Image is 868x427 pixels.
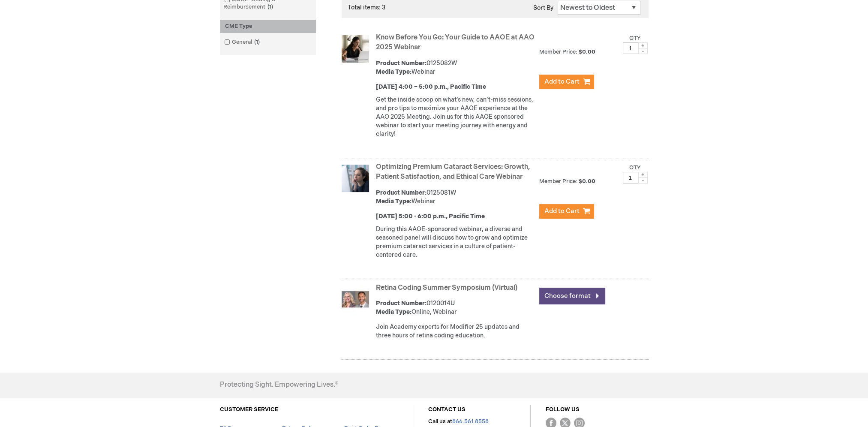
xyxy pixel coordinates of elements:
[546,406,580,413] a: FOLLOW US
[376,68,411,75] strong: Media Type:
[376,308,411,316] strong: Media Type:
[265,3,275,10] span: 1
[539,75,594,89] button: Add to Cart
[539,48,577,55] strong: Member Price:
[342,286,369,313] img: Retina Coding Summer Symposium (Virtual)
[220,20,316,33] div: CME Type
[376,96,535,138] p: Get the inside scoop on what’s new, can’t-miss sessions, and pro tips to maximize your AAOE exper...
[376,83,486,90] strong: [DATE] 4:00 – 5:00 p.m., Pacific Time
[376,284,517,292] a: Retina Coding Summer Symposium (Virtual)
[376,323,535,340] div: Join Academy experts for Modifier 25 updates and three hours of retina coding education.
[544,78,580,86] span: Add to Cart
[376,225,535,259] p: During this AAOE-sponsored webinar, a diverse and seasoned panel will discuss how to grow and opt...
[376,60,426,67] strong: Product Number:
[452,418,489,425] a: 866.561.8558
[342,165,369,192] img: Optimizing Premium Cataract Services: Growth, Patient Satisfaction, and Ethical Care Webinar
[376,213,485,220] strong: [DATE] 5:00 - 6:00 p.m., Pacific Time
[579,178,597,185] span: $0.00
[220,406,278,413] a: CUSTOMER SERVICE
[533,4,553,12] label: Sort By
[629,35,641,42] label: Qty
[376,300,426,307] strong: Product Number:
[623,172,638,183] input: Qty
[544,207,580,215] span: Add to Cart
[376,198,411,205] strong: Media Type:
[222,38,263,46] a: General1
[428,406,466,413] a: CONTACT US
[376,33,535,51] a: Know Before You Go: Your Guide to AAOE at AAO 2025 Webinar
[539,204,594,219] button: Add to Cart
[220,381,338,389] h4: Protecting Sight. Empowering Lives.®
[579,48,597,55] span: $0.00
[252,39,262,45] span: 1
[376,299,535,316] div: 0120014U Online, Webinar
[348,4,386,11] span: Total items: 3
[539,178,577,185] strong: Member Price:
[623,42,638,54] input: Qty
[376,189,535,206] div: 0125081W Webinar
[629,164,641,171] label: Qty
[376,59,535,76] div: 0125082W Webinar
[539,288,605,304] a: Choose format
[376,163,530,181] a: Optimizing Premium Cataract Services: Growth, Patient Satisfaction, and Ethical Care Webinar
[376,189,426,196] strong: Product Number:
[342,35,369,63] img: Know Before You Go: Your Guide to AAOE at AAO 2025 Webinar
